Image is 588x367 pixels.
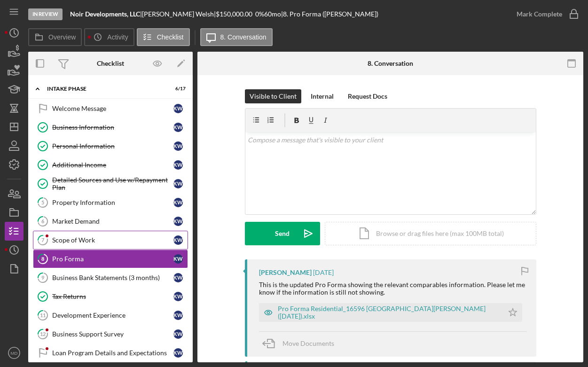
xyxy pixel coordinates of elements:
[33,250,188,268] a: 8Pro FormaKW
[41,256,44,262] tspan: 8
[311,89,334,103] div: Internal
[52,349,173,357] div: Loan Program Details and Expectations
[255,10,264,18] div: 0 %
[52,161,173,169] div: Additional Income
[33,268,188,287] a: 9Business Bank Statements (3 months)KW
[52,199,173,206] div: Property Information
[33,344,188,362] a: Loan Program Details and ExpectationsKW
[33,212,188,231] a: 6Market DemandKW
[33,156,188,174] a: Additional IncomeKW
[306,89,338,103] button: Internal
[173,217,183,226] div: K W
[173,198,183,207] div: K W
[48,33,76,41] label: Overview
[52,293,173,300] div: Tax Returns
[52,218,173,225] div: Market Demand
[52,105,173,112] div: Welcome Message
[47,86,162,92] div: Intake Phase
[245,222,320,245] button: Send
[52,255,173,263] div: Pro Forma
[200,28,273,46] button: 8. Conversation
[259,269,312,276] div: [PERSON_NAME]
[33,287,188,306] a: Tax ReturnsKW
[216,10,255,18] div: $150,000.00
[517,5,562,23] div: Mark Complete
[52,236,173,244] div: Scope of Work
[282,339,334,347] span: Move Documents
[107,33,128,41] label: Activity
[173,311,183,320] div: K W
[173,329,183,339] div: K W
[368,60,413,67] div: 8. Conversation
[507,5,583,23] button: Mark Complete
[173,273,183,282] div: K W
[259,332,344,355] button: Move Documents
[41,237,45,243] tspan: 7
[52,312,173,319] div: Development Experience
[33,99,188,118] a: Welcome MessageKW
[52,274,173,281] div: Business Bank Statements (3 months)
[173,235,183,245] div: K W
[245,89,301,103] button: Visible to Client
[52,142,173,150] div: Personal Information
[348,89,387,103] div: Request Docs
[52,124,173,131] div: Business Information
[33,193,188,212] a: 5Property InformationKW
[40,312,46,318] tspan: 11
[157,33,184,41] label: Checklist
[28,28,82,46] button: Overview
[84,28,134,46] button: Activity
[173,104,183,113] div: K W
[173,123,183,132] div: K W
[40,331,46,337] tspan: 12
[142,10,216,18] div: [PERSON_NAME] Welsh |
[28,8,63,20] div: In Review
[41,218,45,224] tspan: 6
[11,351,18,356] text: MD
[70,10,140,18] b: Noir Developments, LLC
[173,141,183,151] div: K W
[264,10,281,18] div: 60 mo
[343,89,392,103] button: Request Docs
[70,10,142,18] div: |
[173,160,183,170] div: K W
[41,274,45,281] tspan: 9
[33,137,188,156] a: Personal InformationKW
[33,118,188,137] a: Business InformationKW
[5,344,24,362] button: MD
[220,33,267,41] label: 8. Conversation
[33,231,188,250] a: 7Scope of WorkKW
[41,199,44,205] tspan: 5
[52,330,173,338] div: Business Support Survey
[33,174,188,193] a: Detailed Sources and Use w/Repayment PlanKW
[281,10,378,18] div: | 8. Pro Forma ([PERSON_NAME])
[250,89,297,103] div: Visible to Client
[278,305,499,320] div: Pro Forma Residential_16596 [GEOGRAPHIC_DATA][PERSON_NAME] ([DATE]).xlsx
[169,86,186,92] div: 6 / 17
[259,303,522,322] button: Pro Forma Residential_16596 [GEOGRAPHIC_DATA][PERSON_NAME] ([DATE]).xlsx
[259,281,527,296] div: This is the updated Pro Forma showing the relevant comparables information. Please let me know if...
[313,269,334,276] time: 2025-08-12 15:39
[52,176,173,191] div: Detailed Sources and Use w/Repayment Plan
[33,325,188,344] a: 12Business Support SurveyKW
[173,254,183,264] div: K W
[97,60,124,67] div: Checklist
[173,348,183,358] div: K W
[275,222,290,245] div: Send
[137,28,190,46] button: Checklist
[173,292,183,301] div: K W
[33,306,188,325] a: 11Development ExperienceKW
[173,179,183,188] div: K W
